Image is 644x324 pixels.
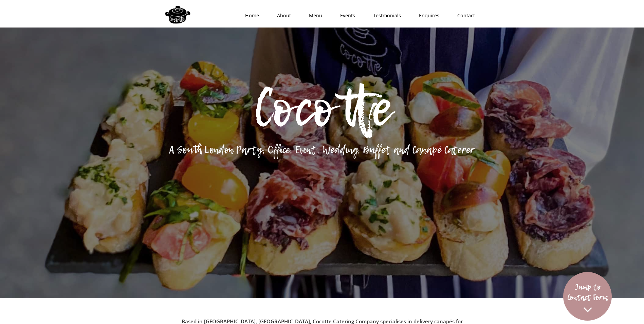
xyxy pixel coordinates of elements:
a: About [266,5,298,26]
a: Events [329,5,362,26]
a: Home [234,5,266,26]
a: Contact [446,5,482,26]
a: Testmonials [362,5,408,26]
a: Enquires [408,5,446,26]
a: Menu [298,5,329,26]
